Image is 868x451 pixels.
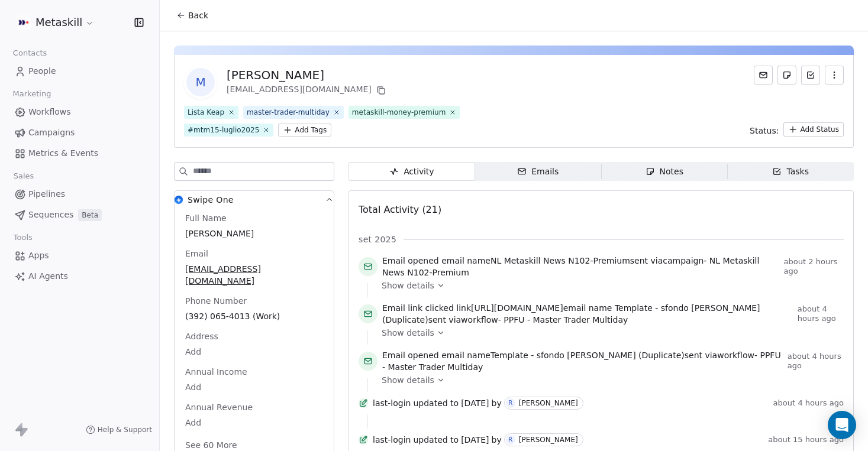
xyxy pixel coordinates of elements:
[352,107,446,118] div: metaskill-money-premium
[185,228,323,239] span: [PERSON_NAME]
[28,188,65,200] span: Pipelines
[183,330,221,342] span: Address
[14,12,97,33] button: Metaskill
[278,124,331,137] button: Add Tags
[783,257,844,276] span: about 2 hours ago
[413,397,459,409] span: updated to
[9,246,150,265] a: Apps
[382,303,760,325] span: Template - sfondo [PERSON_NAME] (Duplicate)
[508,435,512,444] div: R
[382,280,434,291] span: Show details
[382,256,439,265] span: Email opened
[9,205,150,225] a: SequencesBeta
[175,196,183,204] img: Swipe One
[492,397,502,409] span: by
[9,123,150,142] a: Campaigns
[461,397,489,409] span: [DATE]
[773,398,844,408] span: about 4 hours ago
[185,263,323,287] span: [EMAIL_ADDRESS][DOMAIN_NAME]
[382,327,434,339] span: Show details
[828,411,856,439] div: Open Intercom Messenger
[772,166,809,178] div: Tasks
[28,249,49,262] span: Apps
[382,302,793,326] span: link email name sent via workflow -
[185,346,323,358] span: Add
[188,125,259,135] div: #mtm15-luglio2025
[28,270,68,283] span: AI Agents
[227,83,388,98] div: [EMAIL_ADDRESS][DOMAIN_NAME]
[359,233,396,245] span: set 2025
[185,310,323,322] span: (392) 065-4013 (Work)
[17,15,31,30] img: AVATAR%20METASKILL%20-%20Colori%20Positivo.png
[227,67,388,83] div: [PERSON_NAME]
[8,167,39,185] span: Sales
[508,398,512,408] div: R
[373,434,411,446] span: last-login
[98,425,152,434] span: Help & Support
[382,255,779,278] span: email name sent via campaign -
[28,65,56,77] span: People
[359,204,441,215] span: Total Activity (21)
[36,15,82,30] span: Metaskill
[175,191,334,212] button: Swipe OneSwipe One
[646,166,683,178] div: Notes
[382,374,835,386] a: Show details
[183,212,229,224] span: Full Name
[8,229,37,246] span: Tools
[750,125,779,137] span: Status:
[183,248,211,259] span: Email
[517,166,559,178] div: Emails
[471,303,563,313] span: [URL][DOMAIN_NAME]
[186,68,215,96] span: M
[492,434,502,446] span: by
[461,434,489,446] span: [DATE]
[9,267,150,286] a: AI Agents
[788,352,844,371] span: about 4 hours ago
[373,397,411,409] span: last-login
[169,5,215,26] button: Back
[8,44,52,62] span: Contacts
[188,9,208,21] span: Back
[183,366,250,378] span: Annual Income
[185,381,323,393] span: Add
[768,435,844,444] span: about 15 hours ago
[183,295,249,307] span: Phone Number
[28,209,73,221] span: Sequences
[9,102,150,122] a: Workflows
[504,315,628,325] span: PPFU - Master Trader Multiday
[78,209,102,221] span: Beta
[783,122,844,137] button: Add Status
[382,349,783,373] span: email name sent via workflow -
[185,417,323,429] span: Add
[28,126,75,139] span: Campaigns
[188,194,234,206] span: Swipe One
[382,351,439,360] span: Email opened
[8,85,56,103] span: Marketing
[491,256,630,265] span: NL Metaskill News N102-Premium
[413,434,459,446] span: updated to
[519,436,578,444] div: [PERSON_NAME]
[28,106,71,118] span: Workflows
[9,144,150,163] a: Metrics & Events
[9,61,150,81] a: People
[188,107,224,118] div: Lista Keap
[491,351,685,360] span: Template - sfondo [PERSON_NAME] (Duplicate)
[247,107,330,118] div: master-trader-multiday
[382,280,835,291] a: Show details
[382,374,434,386] span: Show details
[9,184,150,204] a: Pipelines
[28,147,98,160] span: Metrics & Events
[798,304,844,323] span: about 4 hours ago
[519,399,578,407] div: [PERSON_NAME]
[382,303,454,313] span: Email link clicked
[382,327,835,339] a: Show details
[86,425,152,434] a: Help & Support
[183,401,255,413] span: Annual Revenue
